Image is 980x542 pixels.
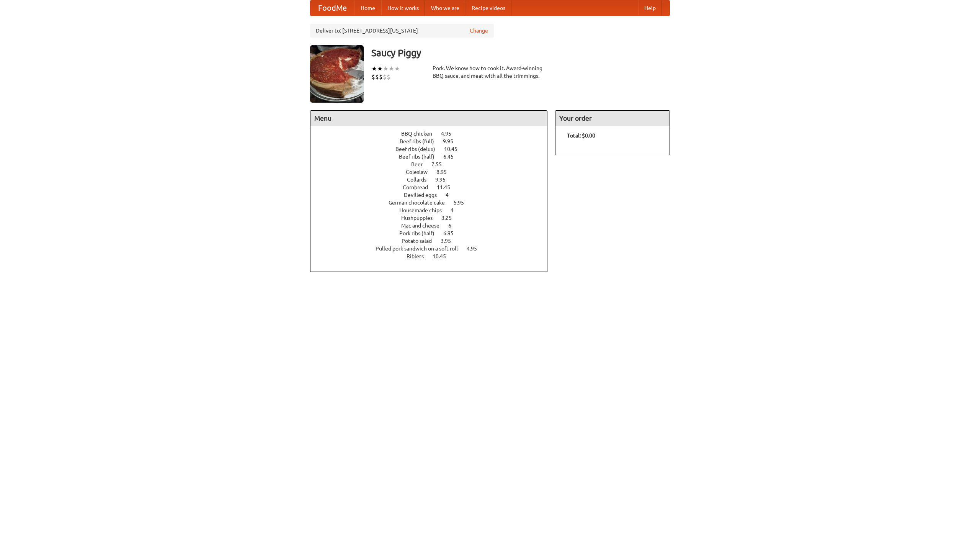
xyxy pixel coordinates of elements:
span: German chocolate cake [389,200,452,206]
a: Home [354,0,381,16]
span: Beef ribs (full) [400,138,442,144]
h4: Your order [555,111,670,126]
a: Collards 9.95 [407,177,460,183]
span: Beef ribs (delux) [395,146,443,152]
span: Pork ribs (half) [399,230,442,236]
span: BBQ chicken [401,131,440,137]
h3: Saucy Piggy [371,45,670,61]
li: $ [375,73,379,81]
a: Pulled pork sandwich on a soft roll 4.95 [376,246,491,252]
span: Cornbread [403,184,436,190]
li: ★ [371,64,377,73]
a: Beef ribs (delux) 10.45 [395,146,472,152]
a: BBQ chicken 4.95 [401,131,465,137]
a: Beef ribs (half) 6.45 [399,154,468,160]
span: Beef ribs (half) [399,154,442,160]
span: Riblets [407,253,431,259]
img: angular.jpg [310,45,364,103]
li: ★ [394,64,400,73]
span: 3.95 [441,238,459,244]
span: Devilled eggs [404,192,444,198]
li: ★ [377,64,383,73]
span: Hushpuppies [401,215,440,221]
span: 6 [448,223,459,229]
span: Housemade chips [399,207,449,213]
a: Cornbread 11.45 [403,184,464,190]
span: Collards [407,177,434,183]
a: Devilled eggs 4 [404,192,463,198]
span: Coleslaw [406,169,435,175]
li: ★ [383,64,389,73]
span: 9.95 [443,138,461,144]
a: Pork ribs (half) 6.95 [399,230,468,236]
span: 11.45 [437,184,458,190]
li: $ [379,73,383,81]
span: 10.45 [433,253,454,259]
span: 4 [446,192,456,198]
a: Riblets 10.45 [407,253,460,259]
li: $ [383,73,387,81]
span: 3.25 [441,215,459,221]
span: 8.95 [436,169,454,175]
li: ★ [389,64,394,73]
span: 5.95 [454,200,472,206]
a: How it works [381,0,425,16]
a: Hushpuppies 3.25 [401,215,466,221]
span: Potato salad [402,238,439,244]
span: 10.45 [444,146,465,152]
a: German chocolate cake 5.95 [389,200,478,206]
li: $ [387,73,390,81]
li: $ [371,73,375,81]
span: 4.95 [441,131,459,137]
a: Coleslaw 8.95 [406,169,461,175]
a: FoodMe [310,0,354,16]
a: Mac and cheese 6 [401,223,465,229]
span: 4 [451,207,461,213]
span: 6.95 [443,230,461,236]
span: Pulled pork sandwich on a soft roll [376,246,465,252]
b: Total: $0.00 [567,133,595,139]
div: Deliver to: [STREET_ADDRESS][US_STATE] [310,24,494,38]
span: 9.95 [435,177,453,183]
a: Housemade chips 4 [399,207,468,213]
a: Potato salad 3.95 [402,238,465,244]
a: Who we are [425,0,465,16]
a: Help [638,0,662,16]
a: Change [470,27,488,34]
div: Pork. We know how to cook it. Award-winning BBQ sauce, and meat with all the trimmings. [433,64,547,80]
span: 7.55 [431,161,449,167]
span: Beer [411,161,430,167]
span: 6.45 [443,154,461,160]
a: Beef ribs (full) 9.95 [400,138,467,144]
a: Beer 7.55 [411,161,456,167]
span: Mac and cheese [401,223,447,229]
h4: Menu [310,111,547,126]
span: 4.95 [467,246,485,252]
a: Recipe videos [465,0,511,16]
